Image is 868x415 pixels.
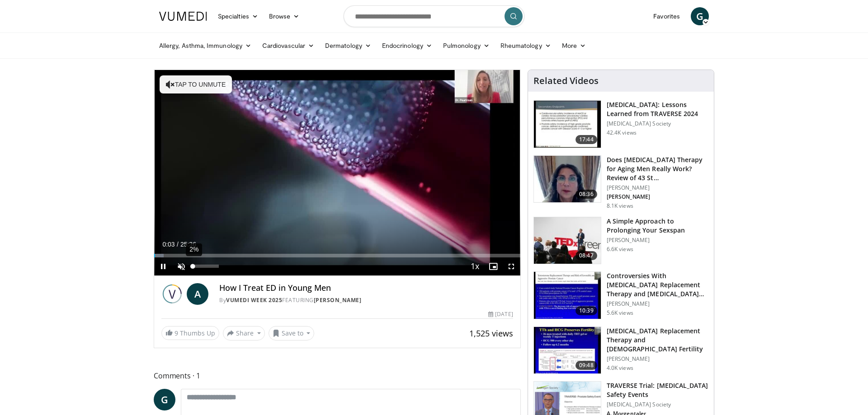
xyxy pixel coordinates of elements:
span: 10:39 [576,306,597,315]
a: Allergy, Asthma, Immunology [154,37,257,55]
p: [PERSON_NAME] [607,300,708,308]
p: 6.6K views [607,246,633,253]
a: G [154,389,175,410]
img: 418933e4-fe1c-4c2e-be56-3ce3ec8efa3b.150x105_q85_crop-smart_upscale.jpg [534,272,601,319]
div: Progress Bar [154,254,520,257]
a: 10:39 Controversies With [MEDICAL_DATA] Replacement Therapy and [MEDICAL_DATA] Can… [PERSON_NAME]... [533,271,708,319]
input: Search topics, interventions [344,5,524,27]
div: Volume Level [193,265,218,268]
span: 08:36 [576,190,597,199]
img: c4bd4661-e278-4c34-863c-57c104f39734.150x105_q85_crop-smart_upscale.jpg [534,217,601,264]
a: Rheumatology [495,37,557,55]
div: By FEATURING [219,296,513,304]
a: Cardiovascular [257,37,320,55]
a: [PERSON_NAME] [314,296,362,304]
button: Unmute [172,257,190,275]
video-js: Video Player [154,70,520,276]
button: Enable picture-in-picture mode [484,257,502,275]
span: 25:36 [180,241,196,248]
p: [PERSON_NAME] [607,184,708,191]
img: Vumedi Week 2025 [161,283,183,305]
h4: How I Treat ED in Young Men [219,283,513,293]
a: 09:48 [MEDICAL_DATA] Replacement Therapy and [DEMOGRAPHIC_DATA] Fertility [PERSON_NAME] 4.0K views [533,326,708,374]
a: Vumedi Week 2025 [226,296,282,304]
a: Favorites [648,7,685,25]
a: More [557,37,591,55]
a: Pulmonology [438,37,495,55]
span: 0:03 [162,241,175,248]
a: Endocrinology [377,37,438,55]
p: [PERSON_NAME] [607,193,708,201]
span: / [177,241,179,248]
a: 08:36 Does [MEDICAL_DATA] Therapy for Aging Men Really Work? Review of 43 St… [PERSON_NAME] [PERS... [533,155,708,210]
a: Browse [264,7,305,25]
a: 08:47 A Simple Approach to Prolonging Your Sexspan [PERSON_NAME] 6.6K views [533,217,708,265]
button: Save to [269,326,315,340]
p: 4.0K views [607,364,633,372]
button: Playback Rate [466,257,484,275]
img: 58e29ddd-d015-4cd9-bf96-f28e303b730c.150x105_q85_crop-smart_upscale.jpg [534,327,601,374]
h3: Does [MEDICAL_DATA] Therapy for Aging Men Really Work? Review of 43 St… [607,155,708,182]
span: 09:48 [576,361,597,370]
span: 08:47 [576,251,597,260]
p: 5.6K views [607,309,633,317]
p: [PERSON_NAME] [607,237,708,244]
p: [MEDICAL_DATA] Society [607,120,708,127]
img: 1317c62a-2f0d-4360-bee0-b1bff80fed3c.150x105_q85_crop-smart_upscale.jpg [534,101,601,148]
img: VuMedi Logo [159,12,207,21]
h3: [MEDICAL_DATA]: Lessons Learned from TRAVERSE 2024 [607,100,708,118]
h4: Related Videos [533,75,599,86]
span: 17:44 [576,135,597,144]
span: 1,525 views [469,328,513,339]
h3: TRAVERSE Trial: [MEDICAL_DATA] Safety Events [607,381,708,399]
h3: A Simple Approach to Prolonging Your Sexspan [607,217,708,235]
a: Dermatology [320,37,377,55]
button: Pause [154,257,172,275]
p: 42.4K views [607,129,637,136]
h3: [MEDICAL_DATA] Replacement Therapy and [DEMOGRAPHIC_DATA] Fertility [607,326,708,354]
div: [DATE] [488,310,513,318]
a: 17:44 [MEDICAL_DATA]: Lessons Learned from TRAVERSE 2024 [MEDICAL_DATA] Society 42.4K views [533,100,708,148]
span: 9 [175,329,178,337]
p: [MEDICAL_DATA] Society [607,401,708,408]
p: 8.1K views [607,202,633,210]
button: Share [223,326,265,340]
a: A [187,283,208,305]
h3: Controversies With [MEDICAL_DATA] Replacement Therapy and [MEDICAL_DATA] Can… [607,271,708,298]
img: 4d4bce34-7cbb-4531-8d0c-5308a71d9d6c.150x105_q85_crop-smart_upscale.jpg [534,156,601,203]
a: G [691,7,709,25]
button: Fullscreen [502,257,520,275]
a: Specialties [212,7,264,25]
button: Tap to unmute [160,75,232,93]
p: [PERSON_NAME] [607,355,708,363]
a: 9 Thumbs Up [161,326,219,340]
span: Comments 1 [154,370,521,382]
